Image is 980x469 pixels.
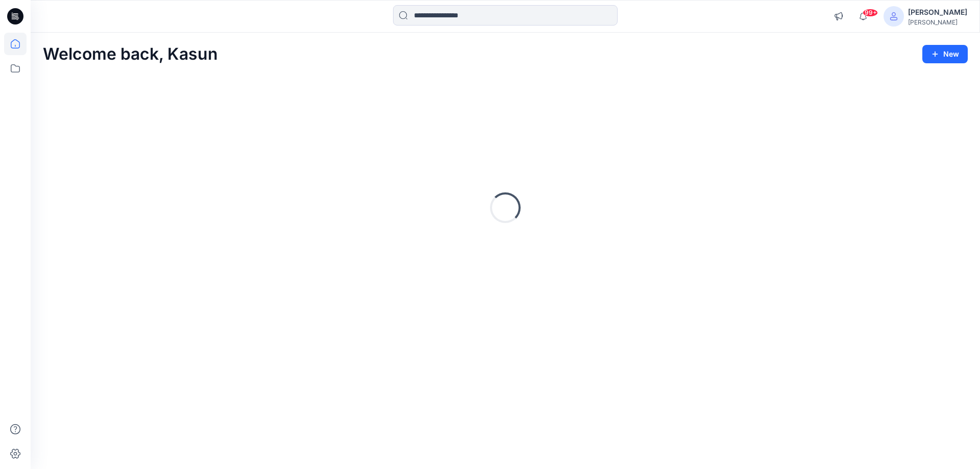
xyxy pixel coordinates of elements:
[890,12,898,20] svg: avatar
[863,9,878,17] span: 99+
[908,6,967,18] div: [PERSON_NAME]
[908,18,967,26] div: [PERSON_NAME]
[922,45,968,63] button: New
[43,45,218,64] h2: Welcome back, Kasun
